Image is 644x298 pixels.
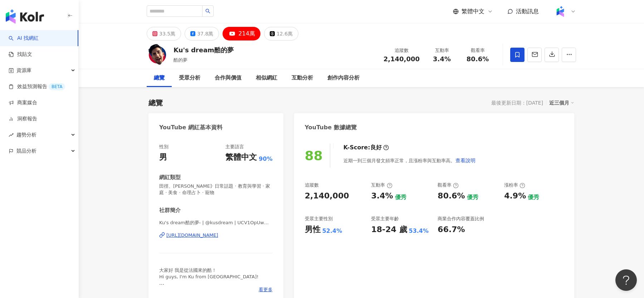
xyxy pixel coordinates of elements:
div: 互動率 [371,182,392,188]
span: 田徑、[PERSON_NAME]· 日常話題 · 教育與學習 · 家庭 · 美食 · 命理占卜 · 寵物 [159,183,273,196]
button: 214萬 [223,27,260,40]
a: 洞察報告 [9,115,37,122]
div: 網紅類型 [159,174,181,181]
span: 競品分析 [16,143,36,159]
div: 主要語言 [225,144,244,150]
div: 66.7% [438,224,465,235]
span: 繁體中文 [462,8,484,15]
span: 資源庫 [16,62,31,78]
button: 12.6萬 [264,27,298,40]
div: 88 [305,148,323,163]
div: 53.4% [409,227,429,235]
div: 受眾分析 [179,74,200,82]
div: 觀看率 [464,47,491,54]
button: 37.8萬 [185,27,219,40]
div: 2,140,000 [305,191,349,202]
button: 查看說明 [455,153,476,168]
div: 214萬 [238,29,255,39]
div: 3.4% [371,191,393,202]
img: KOL Avatar [147,44,168,66]
div: 優秀 [395,193,406,201]
div: 合作與價值 [215,74,241,82]
div: 性別 [159,144,169,150]
div: 相似網紅 [256,74,277,82]
div: 良好 [370,144,382,152]
iframe: Help Scout Beacon - Open [615,269,637,291]
div: 社群簡介 [159,207,181,214]
div: 總覽 [148,98,163,108]
a: searchAI 找網紅 [9,35,39,42]
div: 受眾主要性別 [305,216,333,222]
span: 2,140,000 [384,55,420,63]
div: 漲粉率 [504,182,525,188]
span: 查看說明 [455,158,475,163]
span: Ku's dream酷的夢- | @kusdream | UCV1OpUwWJCMiv6gJCRR6yAg [159,220,273,226]
img: logo [6,9,44,24]
div: 最後更新日期：[DATE] [491,100,543,106]
div: Ku's dream酷的夢 [174,45,234,54]
div: 商業合作內容覆蓋比例 [438,216,484,222]
div: YouTube 數據總覽 [305,124,357,131]
div: K-Score : [343,144,389,152]
div: [URL][DOMAIN_NAME] [166,232,218,239]
span: rise [9,133,14,138]
span: 90% [259,155,272,163]
span: 3.4% [433,56,451,63]
span: search [205,9,210,14]
span: 活動訊息 [516,8,539,15]
div: 男性 [305,224,321,235]
div: 12.6萬 [277,29,293,39]
span: 酷的夢 [174,57,187,63]
div: 受眾主要年齡 [371,216,399,222]
div: 18-24 歲 [371,224,407,235]
div: 52.4% [322,227,342,235]
a: [URL][DOMAIN_NAME] [159,232,273,239]
span: 趨勢分析 [16,127,36,143]
div: 近三個月 [549,98,574,107]
div: 近期一到三個月發文頻率正常，且漲粉率與互動率高。 [343,153,476,168]
div: 優秀 [528,193,539,201]
span: 看更多 [259,287,273,293]
div: 優秀 [467,193,478,201]
div: 互動率 [428,47,455,54]
a: 找貼文 [9,51,32,58]
a: 效益預測報告BETA [9,83,65,90]
div: 追蹤數 [384,47,420,54]
div: 繁體中文 [225,152,257,163]
a: 商案媒合 [9,99,37,106]
div: 互動分析 [292,74,313,82]
div: 觀看率 [438,182,459,188]
span: 80.6% [467,56,489,63]
div: 37.8萬 [197,29,213,39]
div: 總覽 [154,74,165,82]
button: 33.5萬 [147,27,181,40]
div: 追蹤數 [305,182,319,188]
div: 4.9% [504,191,526,202]
div: 80.6% [438,191,465,202]
img: Kolr%20app%20icon%20%281%29.png [553,5,567,18]
div: YouTube 網紅基本資料 [159,124,223,131]
div: 男 [159,152,167,163]
div: 33.5萬 [159,29,175,39]
div: 創作內容分析 [327,74,360,82]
